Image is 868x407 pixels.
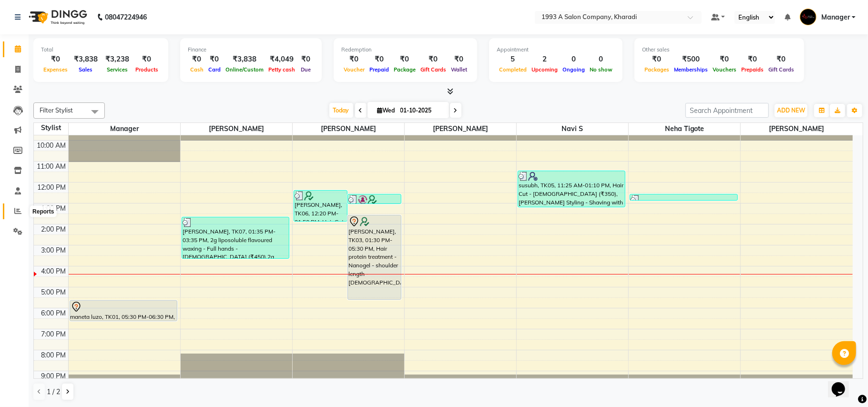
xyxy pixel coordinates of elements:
[35,162,68,172] div: 11:00 AM
[329,103,353,118] span: Today
[294,191,347,221] div: [PERSON_NAME], TK06, 12:20 PM-01:50 PM, Hair Cut with Wella Hair wash - [DEMOGRAPHIC_DATA] (₹450)...
[518,171,625,207] div: susubh, TK05, 11:25 AM-01:10 PM, Hair Cut - [DEMOGRAPHIC_DATA] (₹350),[PERSON_NAME] Styling - Sha...
[497,54,529,65] div: 5
[298,66,313,73] span: Due
[181,123,292,135] span: [PERSON_NAME]
[30,206,56,217] div: Reports
[35,141,68,151] div: 10:00 AM
[188,46,314,54] div: Finance
[560,54,587,65] div: 0
[766,66,797,73] span: Gift Cards
[206,66,223,73] span: Card
[630,194,737,200] div: pragyya, TK04, 12:30 PM-12:45 PM, Threading - Eyebrows - [DEMOGRAPHIC_DATA] (₹70)
[587,54,615,65] div: 0
[341,46,470,54] div: Redemption
[587,66,615,73] span: No show
[40,266,68,276] div: 4:00 PM
[40,329,68,339] div: 7:00 PM
[341,66,367,73] span: Voucher
[70,54,102,65] div: ₹3,838
[341,54,367,65] div: ₹0
[223,54,266,65] div: ₹3,838
[629,123,740,135] span: Neha Tigote
[188,54,206,65] div: ₹0
[297,54,314,65] div: ₹0
[685,103,769,118] input: Search Appointment
[391,54,418,65] div: ₹0
[47,387,60,397] span: 1 / 2
[517,123,628,135] span: Navi S
[739,66,766,73] span: Prepaids
[449,66,470,73] span: Wallet
[41,66,70,73] span: Expenses
[642,66,672,73] span: Packages
[41,46,161,54] div: Total
[102,54,133,65] div: ₹3,238
[418,66,449,73] span: Gift Cards
[642,54,672,65] div: ₹0
[560,66,587,73] span: Ongoing
[206,54,223,65] div: ₹0
[529,54,560,65] div: 2
[293,123,404,135] span: [PERSON_NAME]
[348,215,401,299] div: [PERSON_NAME], TK03, 01:30 PM-05:30 PM, Hair protein treatment - Nanogel - shoulder length - [DEM...
[398,103,445,118] input: 2025-10-01
[36,183,68,193] div: 12:00 PM
[710,54,739,65] div: ₹0
[70,301,177,321] div: maneta luzo, TK01, 05:30 PM-06:30 PM, Biotop Spa - midback length - [DEMOGRAPHIC_DATA]
[188,66,206,73] span: Cash
[348,194,401,203] div: [PERSON_NAME], TK02, 12:30 PM-01:00 PM, [PERSON_NAME] Styling - [PERSON_NAME] trim with Mustache ...
[182,217,289,258] div: [PERSON_NAME], TK07, 01:35 PM-03:35 PM, 2g liposoluble flavoured waxing - Full hands - [DEMOGRAPH...
[104,66,130,73] span: Services
[775,104,807,117] button: ADD NEW
[497,46,615,54] div: Appointment
[529,66,560,73] span: Upcoming
[40,224,68,234] div: 2:00 PM
[40,245,68,255] div: 3:00 PM
[800,9,817,25] img: Manager
[821,12,850,22] span: Manager
[375,107,398,114] span: Wed
[266,54,297,65] div: ₹4,049
[766,54,797,65] div: ₹0
[40,287,68,297] div: 5:00 PM
[24,4,90,31] img: logo
[40,350,68,360] div: 8:00 PM
[405,123,516,135] span: [PERSON_NAME]
[777,107,805,114] span: ADD NEW
[642,46,797,54] div: Other sales
[133,66,161,73] span: Products
[77,66,95,73] span: Sales
[34,123,68,133] div: Stylist
[105,4,147,31] b: 08047224946
[40,371,68,381] div: 9:00 PM
[418,54,449,65] div: ₹0
[449,54,470,65] div: ₹0
[69,123,180,135] span: Manager
[133,54,161,65] div: ₹0
[40,308,68,318] div: 6:00 PM
[828,369,858,397] iframe: chat widget
[672,66,710,73] span: Memberships
[266,66,297,73] span: Petty cash
[367,54,391,65] div: ₹0
[223,66,266,73] span: Online/Custom
[741,123,853,135] span: [PERSON_NAME]
[367,66,391,73] span: Prepaid
[41,54,70,65] div: ₹0
[391,66,418,73] span: Package
[497,66,529,73] span: Completed
[672,54,710,65] div: ₹500
[40,106,73,114] span: Filter Stylist
[739,54,766,65] div: ₹0
[710,66,739,73] span: Vouchers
